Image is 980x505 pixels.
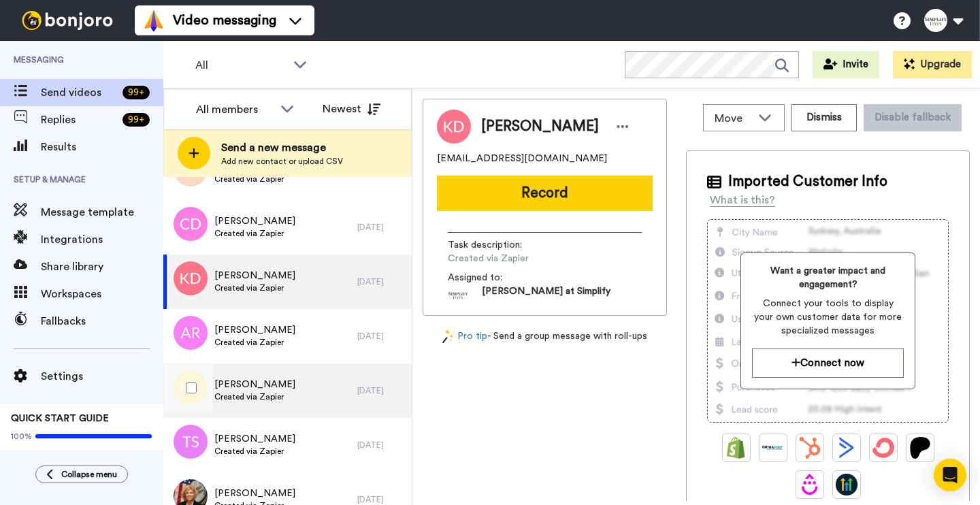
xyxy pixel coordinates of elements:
img: Image of Kate Davies [437,110,471,144]
div: [DATE] [357,385,405,396]
span: Created via Zapier [214,337,295,348]
button: Upgrade [893,51,972,78]
span: [PERSON_NAME] [214,214,295,228]
img: Shopify [725,437,747,459]
img: ar.png [174,316,208,350]
img: d68a98d3-f47b-4afc-a0d4-3a8438d4301f-1535983152.jpg [448,284,468,305]
a: Pro tip [442,329,487,344]
span: Created via Zapier [214,391,295,402]
span: Want a greater impact and engagement? [752,264,904,291]
span: Created via Zapier [214,282,295,293]
span: Assigned to: [448,271,543,284]
span: [PERSON_NAME] [214,378,295,391]
span: 100% [11,431,32,442]
button: Record [437,176,653,211]
img: Patreon [909,437,931,459]
span: All [195,57,287,74]
span: Task description : [448,238,543,252]
span: Replies [41,112,117,128]
span: [PERSON_NAME] [214,432,295,446]
img: cd.png [174,207,208,241]
div: Open Intercom Messenger [934,459,966,491]
button: Dismiss [791,104,857,131]
div: [DATE] [357,331,405,342]
img: Hubspot [799,437,821,459]
div: - Send a group message with roll-ups [423,329,667,344]
span: Add new contact or upload CSV [221,156,343,167]
span: Created via Zapier [214,174,295,184]
button: Collapse menu [35,466,128,483]
span: Collapse menu [61,469,117,480]
span: [PERSON_NAME] [214,269,295,282]
span: Send videos [41,84,117,101]
span: Share library [41,259,163,275]
span: Imported Customer Info [728,172,887,192]
img: Ontraport [762,437,784,459]
img: Drip [799,474,821,495]
span: Send a new message [221,140,343,156]
button: Newest [312,95,391,123]
button: Invite [813,51,879,78]
span: Move [715,110,751,127]
div: [DATE] [357,440,405,451]
span: Created via Zapier [448,252,577,265]
img: magic-wand.svg [442,329,455,344]
img: ConvertKit [872,437,894,459]
div: All members [196,101,274,118]
div: 99 + [122,113,150,127]
img: vm-color.svg [143,10,165,31]
span: [PERSON_NAME] [214,323,295,337]
span: [PERSON_NAME] at Simplify [482,284,610,305]
img: ts.png [174,425,208,459]
span: [EMAIL_ADDRESS][DOMAIN_NAME] [437,152,607,165]
img: ActiveCampaign [836,437,857,459]
span: Created via Zapier [214,446,295,457]
div: 99 + [122,86,150,99]
span: Message template [41,204,163,221]
span: Workspaces [41,286,163,302]
span: [PERSON_NAME] [481,116,599,137]
span: Connect your tools to display your own customer data for more specialized messages [752,297,904,338]
img: kd.png [174,261,208,295]
span: Integrations [41,231,163,248]
button: Disable fallback [864,104,962,131]
span: Fallbacks [41,313,163,329]
span: QUICK START GUIDE [11,414,109,423]
div: [DATE] [357,222,405,233]
div: What is this? [710,192,775,208]
button: Connect now [752,348,904,378]
div: [DATE] [357,494,405,505]
span: [PERSON_NAME] [214,487,295,500]
img: GoHighLevel [836,474,857,495]
span: Settings [41,368,163,385]
span: Results [41,139,163,155]
div: [DATE] [357,276,405,287]
img: bj-logo-header-white.svg [16,11,118,30]
span: Video messaging [173,11,276,30]
span: Created via Zapier [214,228,295,239]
